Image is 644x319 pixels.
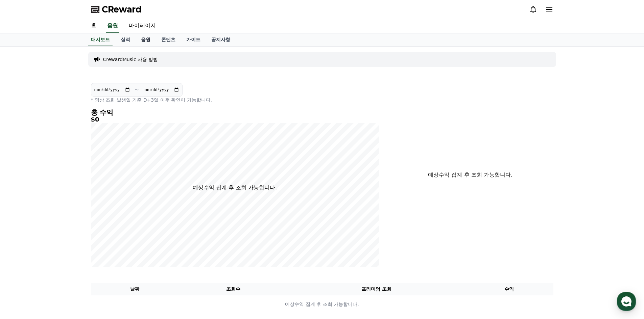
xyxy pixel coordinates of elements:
[21,224,25,230] span: 홈
[156,33,181,46] a: 콘텐츠
[465,283,553,295] th: 수익
[91,97,379,103] p: * 영상 조회 발생일 기준 D+3일 이후 확인이 가능합니다.
[91,116,379,123] h5: $0
[193,184,277,192] p: 예상수익 집계 후 조회 가능합니다.
[91,283,179,295] th: 날짜
[91,4,142,15] a: CReward
[91,301,553,308] p: 예상수익 집계 후 조회 가능합니다.
[102,4,142,15] span: CReward
[91,109,379,116] h4: 총 수익
[45,214,87,231] a: 대화
[104,224,113,230] span: 설정
[106,19,119,33] a: 음원
[136,33,156,46] a: 음원
[115,33,136,46] a: 실적
[88,33,113,46] a: 대시보드
[288,283,465,295] th: 프리미엄 조회
[86,19,102,33] a: 홈
[2,214,45,231] a: 홈
[103,56,158,63] a: CrewardMusic 사용 방법
[179,283,287,295] th: 조회수
[87,214,130,231] a: 설정
[135,86,139,94] p: ~
[62,224,70,230] span: 대화
[123,19,161,33] a: 마이페이지
[206,33,236,46] a: 공지사항
[404,171,537,179] p: 예상수익 집계 후 조회 가능합니다.
[181,33,206,46] a: 가이드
